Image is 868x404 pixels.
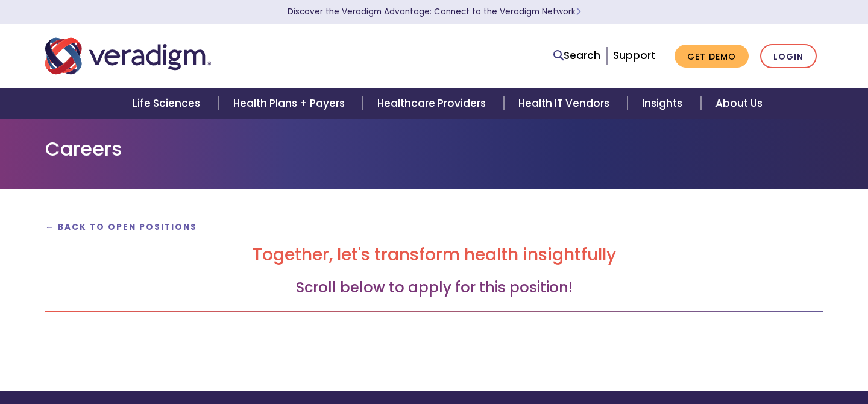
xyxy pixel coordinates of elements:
[760,44,817,69] a: Login
[45,137,823,160] h1: Careers
[576,6,581,17] span: Learn More
[45,221,197,233] a: ← Back to Open Positions
[701,88,777,119] a: About Us
[45,36,211,76] img: Veradigm logo
[627,88,700,119] a: Insights
[613,48,655,63] a: Support
[118,88,218,119] a: Life Sciences
[504,88,627,119] a: Health IT Vendors
[675,45,749,68] a: Get Demo
[363,88,504,119] a: Healthcare Providers
[45,245,823,265] h2: Together, let's transform health insightfully
[553,48,600,64] a: Search
[288,6,581,17] a: Discover the Veradigm Advantage: Connect to the Veradigm NetworkLearn More
[219,88,363,119] a: Health Plans + Payers
[45,279,823,297] h3: Scroll below to apply for this position!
